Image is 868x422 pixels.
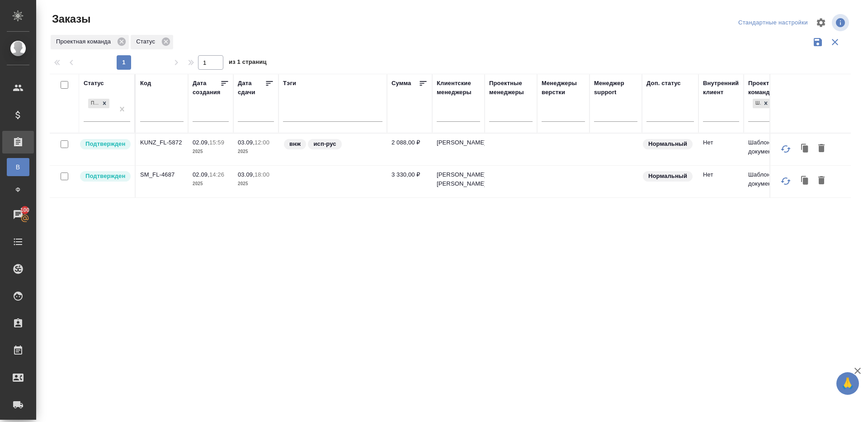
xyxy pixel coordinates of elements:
div: Внутренний клиент [703,79,739,97]
p: Нет [703,170,739,179]
p: 12:00 [255,139,269,146]
button: Клонировать [797,173,814,190]
td: [PERSON_NAME] [PERSON_NAME] [432,166,485,197]
div: Тэги [283,79,296,88]
a: 100 [2,203,34,226]
p: Подтвержден [85,172,125,181]
div: Статус [131,35,173,49]
p: 2025 [238,179,274,188]
button: Клонировать [797,140,814,158]
p: 15:59 [209,139,224,146]
div: Выставляет КМ после уточнения всех необходимых деталей и получения согласия клиента на запуск. С ... [79,170,130,182]
div: Сумма [392,79,411,88]
div: Проектные менеджеры [489,79,533,97]
div: Доп. статус [646,79,681,88]
button: Обновить [775,138,797,160]
p: 2025 [193,179,229,188]
p: KUNZ_FL-5872 [140,138,184,147]
a: Ф [7,181,29,199]
span: 100 [15,206,35,215]
div: Статус [84,79,104,88]
td: 2 088,00 ₽ [387,134,432,165]
p: 2025 [193,147,229,156]
div: внж, исп-рус [283,138,382,150]
td: Шаблонные документы [744,166,796,197]
div: Шаблонные документы [753,99,761,108]
p: 14:26 [209,171,224,178]
p: Нет [703,138,739,147]
div: Статус по умолчанию для стандартных заказов [642,138,694,150]
div: Дата создания [193,79,220,97]
td: Шаблонные документы [744,134,796,165]
p: Статус [136,37,158,46]
p: 2025 [238,147,274,156]
div: Подтвержден [88,99,99,108]
button: Сохранить фильтры [809,34,826,51]
div: Клиентские менеджеры [437,79,480,97]
span: из 1 страниц [229,57,267,70]
td: [PERSON_NAME] [432,134,485,165]
button: 🙏 [836,372,859,395]
span: Заказы [50,12,90,26]
div: Статус по умолчанию для стандартных заказов [642,170,694,182]
td: 3 330,00 ₽ [387,166,432,197]
div: Дата сдачи [238,79,265,97]
button: Сбросить фильтры [826,34,844,51]
span: Ф [11,185,25,194]
p: 02.09, [193,171,209,178]
button: Удалить [814,173,829,190]
span: 🙏 [840,374,855,393]
span: Посмотреть информацию [832,14,851,31]
div: Шаблонные документы [752,98,772,109]
div: Код [140,79,151,88]
p: Нормальный [648,139,687,149]
p: Подтвержден [85,139,125,149]
p: Нормальный [648,172,687,181]
div: Проектная команда [51,35,129,49]
p: исп-рус [313,139,336,149]
p: 18:00 [255,171,269,178]
div: Подтвержден [87,98,110,109]
p: внж [289,139,301,149]
p: 03.09, [238,171,255,178]
span: В [11,163,25,172]
button: Обновить [775,170,797,192]
p: 02.09, [193,139,209,146]
button: Удалить [814,140,829,158]
p: 03.09, [238,139,255,146]
p: Проектная команда [56,37,114,46]
div: Проектная команда [748,79,792,97]
div: Менеджеры верстки [542,79,585,97]
span: Настроить таблицу [810,12,832,34]
p: SM_FL-4687 [140,170,184,179]
div: split button [736,16,810,30]
div: Менеджер support [594,79,637,97]
a: В [7,158,29,176]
